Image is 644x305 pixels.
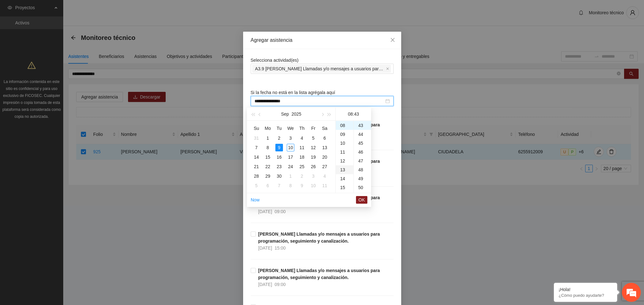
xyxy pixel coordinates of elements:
span: OK [359,196,365,203]
div: 7 [275,182,283,189]
div: 31 [253,134,260,142]
div: 3 [310,172,317,180]
th: Sa [319,123,330,133]
div: 49 [354,174,371,183]
div: 28 [253,172,260,180]
div: 30 [275,172,283,180]
div: 15 [336,183,353,192]
p: ¿Cómo puedo ayudarte? [559,293,612,298]
div: 12 [336,156,353,165]
span: Si la fecha no está en la lista agrégala aquí [251,90,335,95]
div: 08:43 [338,108,369,120]
td: 2025-10-03 [308,171,319,181]
div: 24 [287,163,294,170]
div: 5 [310,134,317,142]
div: 1 [264,134,272,142]
td: 2025-09-17 [285,152,296,162]
div: 29 [264,172,272,180]
div: 7 [253,144,260,151]
div: 6 [264,182,272,189]
td: 2025-09-21 [251,162,262,171]
span: 09:00 [275,209,286,214]
div: Chatee con nosotros ahora [33,32,106,41]
td: 2025-09-30 [273,171,285,181]
td: 2025-09-15 [262,152,273,162]
td: 2025-09-27 [319,162,330,171]
th: Su [251,123,262,133]
div: Agregar asistencia [251,37,394,44]
div: 6 [321,134,328,142]
span: [DATE] [258,245,272,251]
td: 2025-09-01 [262,133,273,143]
td: 2025-09-22 [262,162,273,171]
div: 9 [275,144,283,151]
div: 09 [336,130,353,139]
td: 2025-09-09 [273,143,285,152]
td: 2025-09-25 [296,162,308,171]
th: Tu [273,123,285,133]
div: 27 [321,163,328,170]
button: Close [384,32,401,49]
th: Th [296,123,308,133]
td: 2025-09-29 [262,171,273,181]
td: 2025-09-16 [273,152,285,162]
div: 13 [336,165,353,174]
td: 2025-09-14 [251,152,262,162]
td: 2025-09-20 [319,152,330,162]
div: 12 [310,144,317,151]
div: 2 [275,134,283,142]
div: 25 [298,163,306,170]
div: 4 [321,172,328,180]
button: Sep [281,108,289,120]
div: 15 [264,153,272,161]
span: close [390,37,395,42]
span: [DATE] [258,209,272,214]
td: 2025-10-11 [319,181,330,190]
div: 22 [264,163,272,170]
strong: [PERSON_NAME] Llamadas y/o mensajes a usuarios para programación, seguimiento y canalización. [258,122,380,134]
span: close [386,67,389,70]
div: 8 [287,182,294,189]
span: 09:00 [275,282,286,287]
div: 23 [275,163,283,170]
td: 2025-09-08 [262,143,273,152]
td: 2025-09-19 [308,152,319,162]
div: 08 [336,121,353,130]
td: 2025-09-23 [273,162,285,171]
td: 2025-10-09 [296,181,308,190]
div: 45 [354,139,371,148]
div: 4 [298,134,306,142]
td: 2025-10-04 [319,171,330,181]
div: 26 [310,163,317,170]
strong: [PERSON_NAME] Llamadas y/o mensajes a usuarios para programación, seguimiento y canalización. [258,232,380,244]
div: 10 [336,139,353,148]
td: 2025-09-02 [273,133,285,143]
td: 2025-10-07 [273,181,285,190]
td: 2025-09-11 [296,143,308,152]
span: A3.9 Cuauhtémoc Llamadas y/o mensajes a usuarios para programación, seguimiento y canalización. [252,65,391,73]
div: 44 [354,130,371,139]
td: 2025-08-31 [251,133,262,143]
td: 2025-10-02 [296,171,308,181]
textarea: Escriba su mensaje y pulse “Intro” [3,173,120,195]
td: 2025-10-06 [262,181,273,190]
td: 2025-09-13 [319,143,330,152]
div: 47 [354,156,371,165]
div: 16 [275,153,283,161]
td: 2025-10-08 [285,181,296,190]
th: Fr [308,123,319,133]
td: 2025-09-26 [308,162,319,171]
div: 10 [310,182,317,189]
div: 21 [253,163,260,170]
div: Minimizar ventana de chat en vivo [104,3,119,18]
td: 2025-09-07 [251,143,262,152]
strong: [PERSON_NAME] Llamadas y/o mensajes a usuarios para programación, seguimiento y canalización. [258,195,380,207]
td: 2025-10-05 [251,181,262,190]
th: We [285,123,296,133]
span: 15:00 [275,245,286,251]
td: 2025-09-03 [285,133,296,143]
button: OK [356,196,367,204]
div: 11 [298,144,306,151]
div: 43 [354,121,371,130]
div: 51 [354,192,371,201]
